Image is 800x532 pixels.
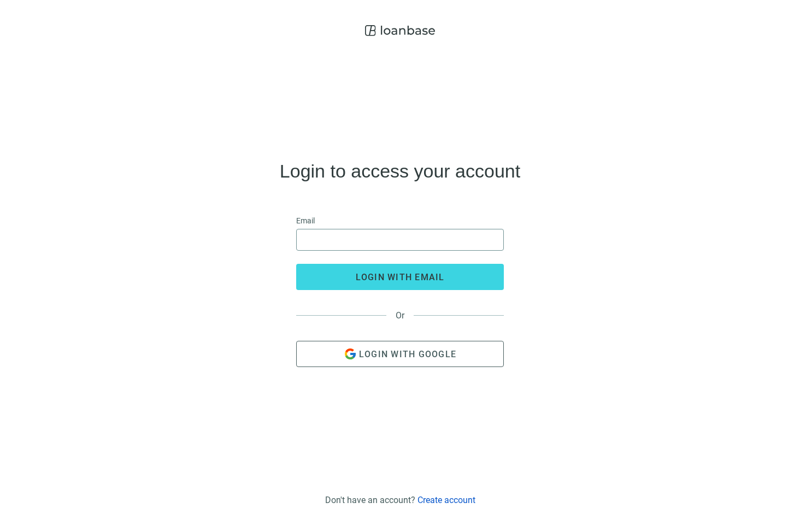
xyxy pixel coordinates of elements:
[280,162,520,180] h4: Login to access your account
[417,495,475,505] a: Create account
[359,349,456,359] span: Login with Google
[325,495,475,505] div: Don't have an account?
[386,310,414,321] span: Or
[296,215,315,227] span: Email
[296,341,504,367] button: Login with Google
[356,272,445,282] span: login with email
[296,264,504,290] button: login with email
